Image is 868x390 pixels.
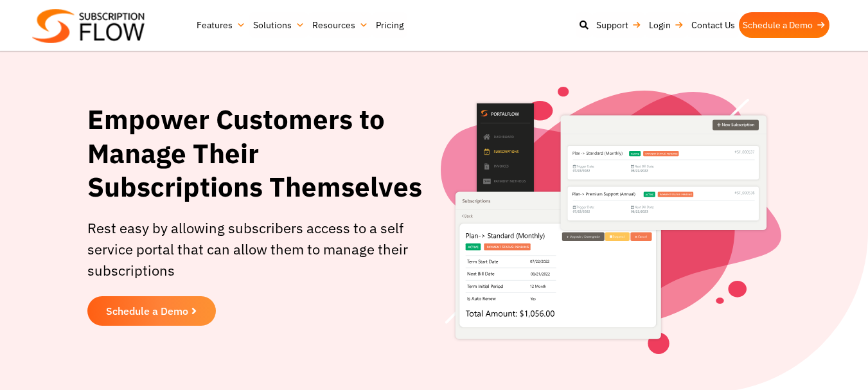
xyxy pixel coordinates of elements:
p: Rest easy by allowing subscribers access to a self service portal that can allow them to manage t... [87,217,428,281]
a: Support [592,12,645,38]
a: Solutions [249,12,308,38]
h1: Empower Customers to Manage Their Subscriptions Themselves [87,103,428,204]
a: Schedule a Demo [739,12,829,38]
img: Self-Service-Portals [441,87,781,354]
span: Schedule a Demo [106,306,188,316]
img: Subscriptionflow [32,9,145,43]
a: Features [193,12,249,38]
a: Schedule a Demo [87,296,216,326]
a: Resources [308,12,372,38]
a: Login [645,12,687,38]
a: Pricing [372,12,407,38]
a: Contact Us [687,12,739,38]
